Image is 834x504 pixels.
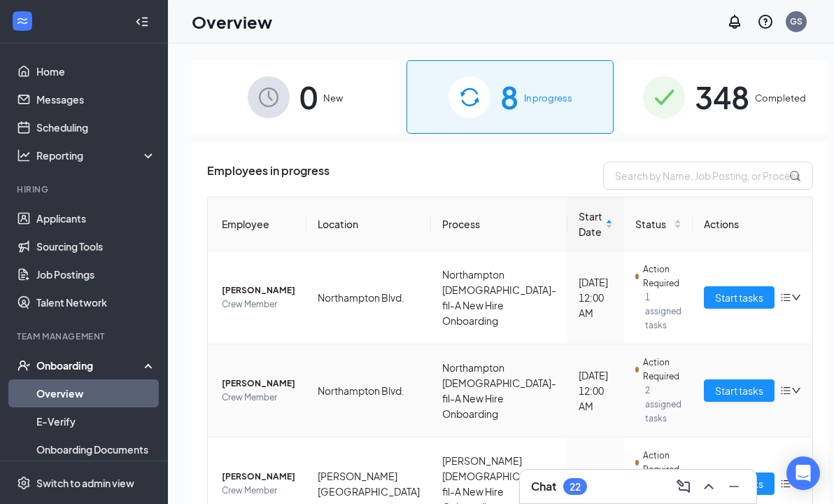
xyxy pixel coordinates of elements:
[299,73,318,121] span: 0
[17,330,153,342] div: Team Management
[36,358,144,372] div: Onboarding
[531,479,556,494] h3: Chat
[704,286,775,309] button: Start tasks
[222,297,295,311] span: Crew Member
[36,204,156,232] a: Applicants
[36,148,157,162] div: Reporting
[36,260,156,288] a: Job Postings
[723,475,745,498] button: Minimize
[431,344,567,437] td: Northampton [DEMOGRAPHIC_DATA]-fil-A New Hire Onboarding
[603,162,813,190] input: Search by Name, Job Posting, or Process
[222,283,295,297] span: [PERSON_NAME]
[624,197,693,251] th: Status
[222,377,295,391] span: [PERSON_NAME]
[207,162,330,190] span: Employees in progress
[645,384,681,426] span: 2 assigned tasks
[36,476,134,490] div: Switch to admin view
[431,251,567,344] td: Northampton [DEMOGRAPHIC_DATA]-fil-A New Hire Onboarding
[643,262,681,290] span: Action Required
[780,292,791,303] span: bars
[17,358,31,372] svg: UserCheck
[693,197,812,251] th: Actions
[36,407,156,435] a: E-Verify
[323,91,343,105] span: New
[36,435,156,463] a: Onboarding Documents
[36,57,156,85] a: Home
[695,73,749,121] span: 348
[17,148,31,162] svg: Analysis
[698,475,720,498] button: ChevronUp
[672,475,695,498] button: ComposeMessage
[757,13,774,30] svg: QuestionInfo
[500,73,518,121] span: 8
[15,14,29,28] svg: WorkstreamLogo
[306,251,431,344] td: Northampton Blvd.
[222,470,295,484] span: [PERSON_NAME]
[208,197,306,251] th: Employee
[755,91,806,105] span: Completed
[790,15,803,27] div: GS
[36,85,156,113] a: Messages
[715,290,763,305] span: Start tasks
[635,216,671,232] span: Status
[643,449,681,477] span: Action Required
[791,293,801,302] span: down
[700,478,717,495] svg: ChevronUp
[36,113,156,141] a: Scheduling
[715,383,763,398] span: Start tasks
[524,91,572,105] span: In progress
[786,456,820,490] div: Open Intercom Messenger
[643,356,681,384] span: Action Required
[675,478,692,495] svg: ComposeMessage
[780,478,791,489] span: bars
[222,484,295,498] span: Crew Member
[726,13,743,30] svg: Notifications
[780,385,791,396] span: bars
[570,481,581,493] div: 22
[645,290,681,332] span: 1 assigned tasks
[36,379,156,407] a: Overview
[431,197,567,251] th: Process
[17,476,31,490] svg: Settings
[704,379,775,402] button: Start tasks
[192,10,272,34] h1: Overview
[222,391,295,405] span: Crew Member
[579,367,613,414] div: [DATE] 12:00 AM
[579,274,613,321] div: [DATE] 12:00 AM
[726,478,742,495] svg: Minimize
[306,197,431,251] th: Location
[36,288,156,316] a: Talent Network
[306,344,431,437] td: Northampton Blvd.
[579,209,602,239] span: Start Date
[791,386,801,395] span: down
[135,15,149,29] svg: Collapse
[17,183,153,195] div: Hiring
[36,232,156,260] a: Sourcing Tools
